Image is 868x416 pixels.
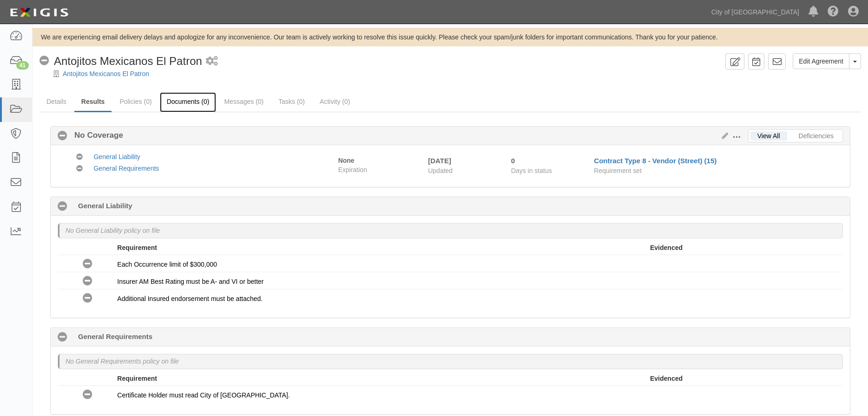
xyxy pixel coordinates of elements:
a: Results [74,92,112,112]
a: Details [39,92,73,111]
i: 1 scheduled workflow [206,57,218,66]
b: General Requirements [78,332,152,341]
strong: Requirement [117,375,157,382]
i: Help Center - Complianz [828,6,839,18]
a: General Liability [93,153,140,160]
span: Expiration [338,165,421,174]
i: No Coverage 0 days (since 08/13/2025) [58,202,67,211]
b: General Liability [78,201,132,211]
span: Days in status [511,167,552,174]
span: Insurer AM Best Rating must be A- and VI or better [117,278,263,285]
i: No Coverage [83,294,92,303]
img: logo-5460c22ac91f19d4615b14bd174203de0afe785f0fc80cf4dbbc73dc1793850b.png [7,4,71,21]
p: No General Requirements policy on file [66,357,179,366]
div: Since 08/13/2025 [511,156,587,166]
div: We are experiencing email delivery delays and apologize for any inconvenience. Our team is active... [33,32,868,42]
strong: None [338,157,355,164]
span: Additional Insured endorsement must be attached. [117,295,263,302]
a: Contract Type 8 - Vendor (Street) (15) [594,157,717,165]
span: Antojitos Mexicanos El Patron [54,55,202,67]
i: No Coverage [58,131,67,141]
i: No Coverage [76,166,83,172]
a: Policies (0) [112,92,158,111]
a: Antojitos Mexicanos El Patron [63,70,149,77]
a: Messages (0) [217,92,270,111]
a: Edit Agreement [793,53,849,69]
a: Deficiencies [792,131,841,141]
a: Edit Results [718,132,728,140]
div: 41 [16,61,29,70]
span: Each Occurrence limit of $300,000 [117,261,217,268]
div: [DATE] [428,156,497,166]
b: No Coverage [67,130,123,141]
p: No General Liability policy on file [66,226,160,235]
a: View All [750,131,787,141]
strong: Evidenced [650,244,683,251]
div: Antojitos Mexicanos El Patron [39,53,202,69]
a: General Requirements [93,165,159,172]
strong: Evidenced [650,375,683,382]
i: No Coverage [76,154,83,160]
strong: Requirement [117,244,157,251]
i: No Coverage [39,56,49,66]
a: City of [GEOGRAPHIC_DATA] [707,3,804,21]
span: Updated [428,167,453,174]
a: Activity (0) [313,92,357,111]
span: Requirement set [594,167,642,174]
i: No Coverage 0 days (since 08/13/2025) [58,333,67,342]
span: Certificate Holder must read City of [GEOGRAPHIC_DATA]. [117,391,289,399]
a: Documents (0) [160,92,217,112]
a: Tasks (0) [271,92,312,111]
i: No Coverage [83,259,92,269]
i: No Coverage [83,390,92,400]
i: No Coverage [83,276,92,286]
